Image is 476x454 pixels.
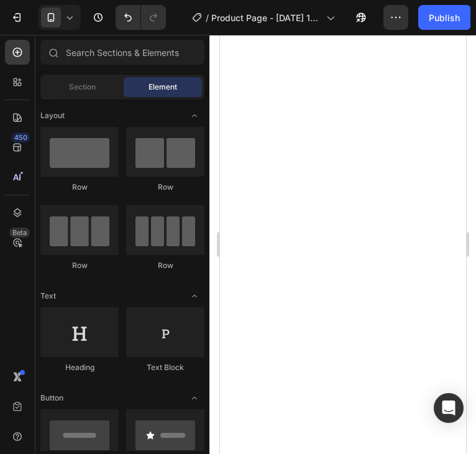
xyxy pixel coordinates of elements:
div: Publish [429,11,460,24]
div: Row [40,182,119,193]
span: Section [69,81,96,93]
div: Undo/Redo [116,5,166,30]
div: Row [40,260,119,271]
span: Toggle open [185,286,204,306]
span: Button [40,392,63,404]
div: Heading [40,362,119,373]
div: Row [126,260,204,271]
div: Beta [9,228,30,238]
div: Text Block [126,362,204,373]
div: 450 [12,132,30,142]
span: Toggle open [185,106,204,126]
div: Row [126,182,204,193]
input: Search Sections & Elements [40,40,204,65]
span: / [206,11,209,24]
span: Product Page - [DATE] 15:39:23 [211,11,321,24]
button: Publish [418,5,470,30]
span: Text [40,290,56,302]
span: Toggle open [185,388,204,408]
div: Open Intercom Messenger [434,393,464,423]
span: Layout [40,110,65,121]
span: Element [149,81,177,93]
iframe: Design area [220,35,466,454]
